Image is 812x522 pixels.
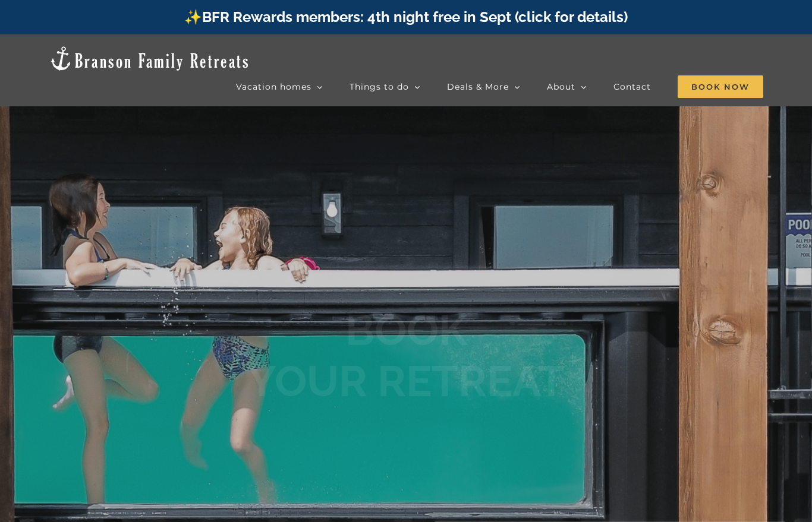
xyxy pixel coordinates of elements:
[350,83,409,91] span: Things to do
[236,75,763,99] nav: Main Menu
[248,305,565,406] b: BOOK YOUR RETREAT
[49,45,250,72] img: Branson Family Retreats Logo
[678,75,763,99] a: Book Now
[547,83,575,91] span: About
[350,75,420,99] a: Things to do
[236,83,311,91] span: Vacation homes
[613,83,651,91] span: Contact
[678,75,763,98] span: Book Now
[447,83,509,91] span: Deals & More
[184,8,628,26] a: ✨BFR Rewards members: 4th night free in Sept (click for details)
[547,75,587,99] a: About
[447,75,520,99] a: Deals & More
[236,75,323,99] a: Vacation homes
[613,75,651,99] a: Contact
